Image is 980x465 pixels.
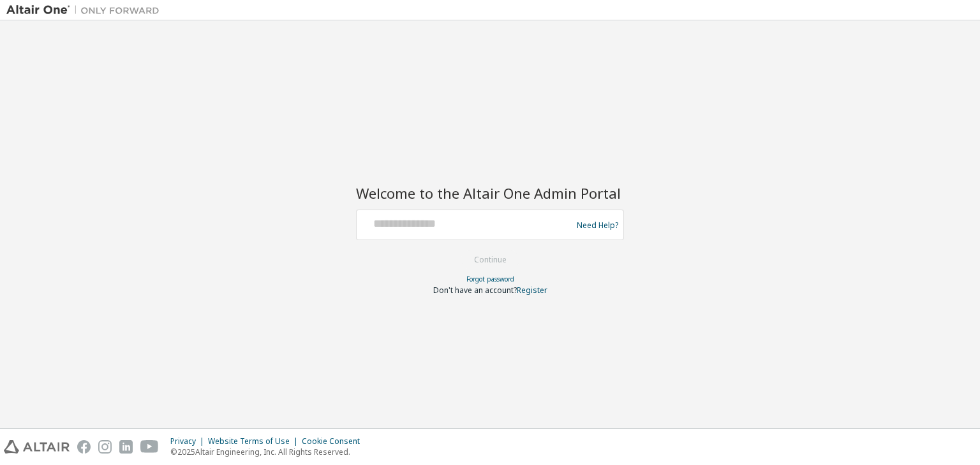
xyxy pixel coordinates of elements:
h2: Welcome to the Altair One Admin Portal [356,184,624,202]
a: Register [517,285,547,296]
div: Privacy [170,436,208,447]
img: Altair One [6,4,166,17]
img: youtube.svg [140,440,159,454]
span: Don't have an account? [433,285,517,296]
img: instagram.svg [98,440,112,454]
p: © 2025 Altair Engineering, Inc. All Rights Reserved. [170,447,367,457]
img: linkedin.svg [119,440,133,454]
div: Cookie Consent [302,436,367,447]
div: Website Terms of Use [208,436,302,447]
img: altair_logo.svg [4,440,70,454]
a: Forgot password [466,275,514,283]
img: facebook.svg [77,440,91,454]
